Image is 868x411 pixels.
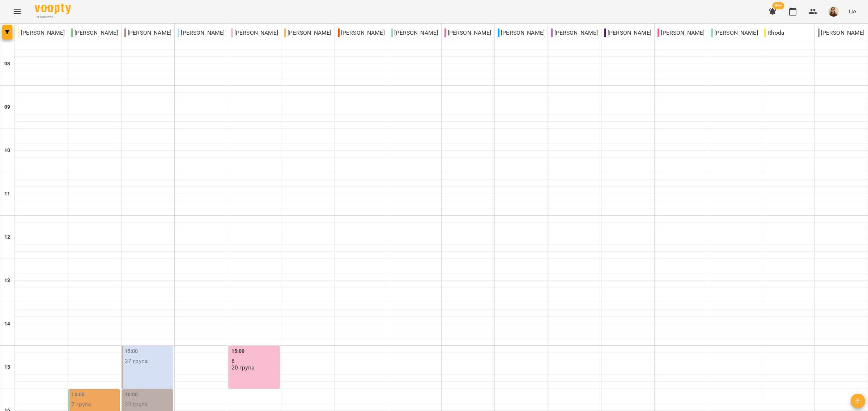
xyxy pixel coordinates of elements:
p: [PERSON_NAME] [818,29,865,37]
p: 22 група [125,401,148,407]
h6: 13 [4,277,10,285]
p: [PERSON_NAME] [658,29,705,37]
img: 31d75883915eed6aae08499d2e641b33.jpg [829,7,839,17]
p: [PERSON_NAME] [124,29,171,37]
p: [PERSON_NAME] [604,29,651,37]
p: 20 група [231,364,255,371]
p: [PERSON_NAME] [231,29,278,37]
p: [PERSON_NAME] [18,29,65,37]
h6: 08 [4,60,10,68]
h6: 10 [4,147,10,155]
p: [PERSON_NAME] [711,29,758,37]
span: UA [849,8,856,15]
p: [PERSON_NAME] [498,29,545,37]
button: Створити урок [851,394,865,408]
p: 27 група [125,358,148,364]
button: UA [846,5,859,18]
label: 15:00 [125,347,138,355]
h6: 14 [4,320,10,328]
h6: 12 [4,233,10,241]
p: [PERSON_NAME] [284,29,331,37]
h6: 11 [4,190,10,198]
h6: 09 [4,103,10,111]
p: 7 група [71,401,91,407]
p: Rhoda [764,29,784,37]
p: [PERSON_NAME] [178,29,225,37]
label: 16:00 [71,391,85,399]
label: 16:00 [125,391,138,399]
p: [PERSON_NAME] [391,29,438,37]
img: Voopty Logo [35,4,71,14]
p: [PERSON_NAME] [551,29,598,37]
button: Menu [9,3,26,20]
span: 99+ [773,2,784,9]
label: 15:00 [231,347,245,355]
p: [PERSON_NAME] [338,29,385,37]
p: [PERSON_NAME] [444,29,492,37]
p: 6 [231,358,278,364]
h6: 15 [4,363,10,371]
span: For Business [35,15,71,20]
p: [PERSON_NAME] [71,29,118,37]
